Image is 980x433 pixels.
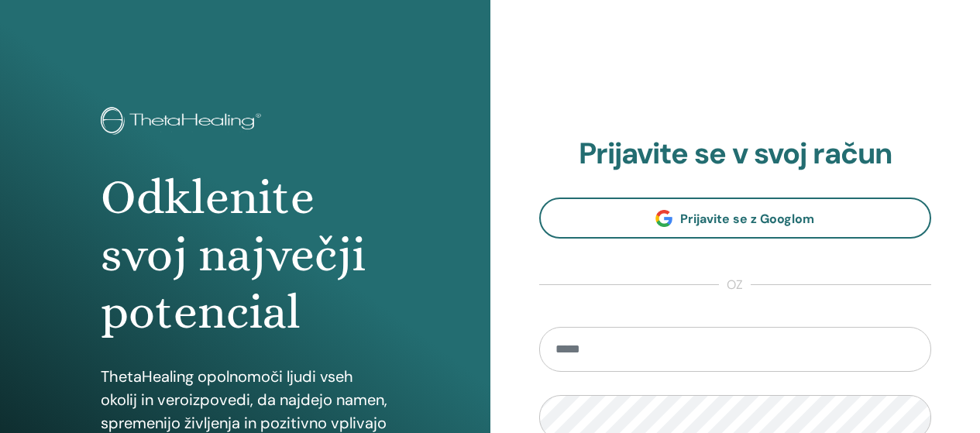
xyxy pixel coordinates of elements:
[539,198,932,239] a: Prijavite se z Googlom
[539,136,932,172] h2: Prijavite se v svoj račun
[101,169,389,342] h1: Odklenite svoj največji potencial
[719,276,751,294] span: oz
[680,211,814,227] span: Prijavite se z Googlom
